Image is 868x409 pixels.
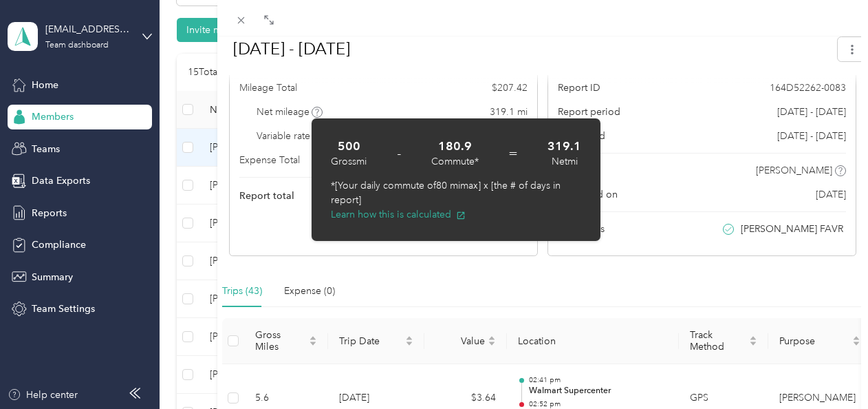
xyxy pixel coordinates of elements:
[405,334,413,342] span: caret-up
[431,154,479,169] div: Commute*
[255,329,306,353] span: Gross Miles
[558,105,620,119] span: Report period
[529,385,668,397] p: Walmart Supercenter
[749,334,757,342] span: caret-up
[424,318,507,364] th: Value
[552,154,578,169] div: Net mi
[741,222,843,236] span: [PERSON_NAME] FAVR
[690,329,746,353] span: Track Method
[507,318,679,364] th: Location
[239,81,297,95] span: Mileage Total
[777,129,846,143] span: [DATE] - [DATE]
[397,144,402,163] span: -
[257,105,323,119] span: Net mileage
[435,335,485,347] span: Value
[529,399,668,409] p: 02:52 pm
[331,207,466,222] button: Learn how this is calculated
[770,81,846,95] span: 164D52262-0083
[490,105,528,119] span: 319.1 mi
[488,339,496,348] span: caret-down
[547,138,581,155] strong: 319.1
[756,163,832,178] span: [PERSON_NAME]
[309,339,317,348] span: caret-down
[492,81,528,95] span: $ 207.42
[749,339,757,348] span: caret-down
[791,332,868,409] iframe: Everlance-gr Chat Button Frame
[328,318,424,364] th: Trip Date
[239,153,300,167] span: Expense Total
[679,318,768,364] th: Track Method
[244,318,328,364] th: Gross Miles
[488,334,496,342] span: caret-up
[222,284,262,299] div: Trips (43)
[405,339,413,348] span: caret-down
[529,375,668,385] p: 02:41 pm
[219,32,829,65] h1: Aug 1 - 15, 2025
[239,189,294,203] span: Report total
[331,154,367,169] div: Gross mi
[508,144,518,163] span: =
[438,138,472,155] strong: 180.9
[284,284,335,299] div: Expense (0)
[816,187,846,202] span: [DATE]
[779,335,849,347] span: Purpose
[309,334,317,342] span: caret-up
[339,335,402,347] span: Trip Date
[338,138,360,155] strong: 500
[257,129,324,143] span: Variable rate
[777,105,846,119] span: [DATE] - [DATE]
[558,81,600,95] span: Report ID
[331,178,581,207] p: *[Your daily commute of 80 mi max] x [the # of days in report]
